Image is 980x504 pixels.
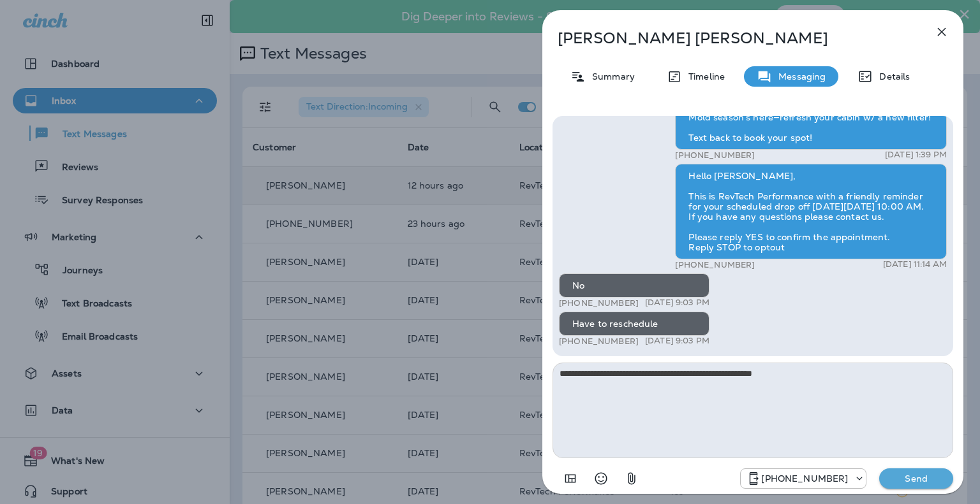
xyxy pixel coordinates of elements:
[588,466,614,491] button: Select an emoji
[559,273,709,298] div: No
[761,473,848,484] p: [PHONE_NUMBER]
[558,29,906,47] p: [PERSON_NAME] [PERSON_NAME]
[559,336,639,347] p: [PHONE_NUMBER]
[675,150,755,161] p: [PHONE_NUMBER]
[889,473,943,484] p: Send
[741,471,866,486] div: +1 (571) 520-7309
[559,298,639,308] p: [PHONE_NUMBER]
[873,71,910,82] p: Details
[675,164,947,259] div: Hello [PERSON_NAME], This is RevTech Performance with a friendly reminder for your scheduled drop...
[559,312,709,336] div: Have to reschedule
[772,71,826,82] p: Messaging
[885,150,947,160] p: [DATE] 1:39 PM
[645,298,709,308] p: [DATE] 9:03 PM
[558,466,583,491] button: Add in a premade template
[675,259,755,270] p: [PHONE_NUMBER]
[645,336,709,346] p: [DATE] 9:03 PM
[879,468,953,489] button: Send
[682,71,725,82] p: Timeline
[883,259,947,270] p: [DATE] 11:14 AM
[586,71,635,82] p: Summary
